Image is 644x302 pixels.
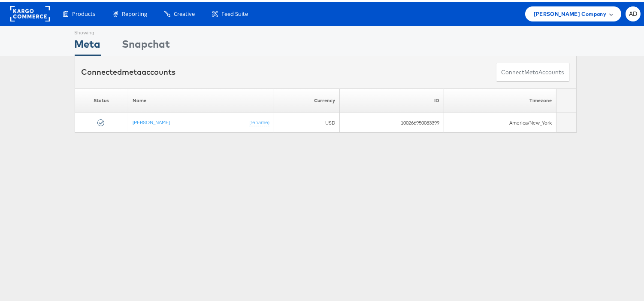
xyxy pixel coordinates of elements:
a: [PERSON_NAME] [133,117,170,124]
span: meta [122,65,142,75]
span: Creative [174,8,195,16]
th: Status [75,87,128,111]
span: Feed Suite [221,8,248,16]
span: [PERSON_NAME] Company [534,8,606,17]
th: Currency [274,87,339,111]
td: 100266950083399 [339,111,444,131]
span: AD [629,9,638,15]
th: ID [339,87,444,111]
span: Reporting [122,8,147,16]
td: America/New_York [444,111,556,131]
td: USD [274,111,339,131]
button: ConnectmetaAccounts [496,61,570,80]
span: Products [72,8,95,16]
div: Connected accounts [82,65,176,76]
div: Snapchat [122,35,170,54]
div: Showing [75,24,101,35]
th: Name [128,87,274,111]
a: (rename) [249,117,269,125]
th: Timezone [444,87,556,111]
div: Meta [75,35,101,54]
span: meta [525,67,539,75]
